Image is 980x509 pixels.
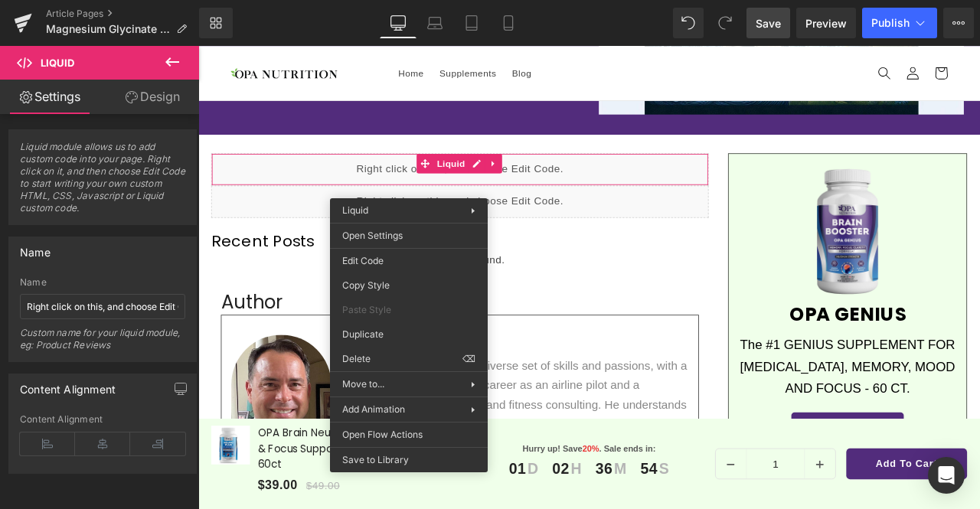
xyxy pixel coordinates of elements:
button: More [943,8,974,38]
span: Home [237,25,268,39]
a: OPA Brain Neuro Plus – Cognitive Clarity & Focus Support, 692mg Brain Complex, 60ct [61,450,314,505]
a: New Library [199,8,233,38]
a: Design [103,80,202,114]
a: Home [228,16,277,48]
h2: Recent Posts [15,219,605,243]
div: Content Alignment [20,414,185,425]
span: Edit Code [342,254,475,268]
div: Content Alignment [20,374,116,396]
a: OPA Nutrition [33,20,213,44]
strong: OPA GENIUS [700,302,838,333]
span: Duplicate [342,328,475,341]
a: Shop Now >> [703,434,836,477]
span: Articles not found. [15,243,605,265]
button: Publish [862,8,937,38]
div: Open Intercom Messenger [928,457,965,494]
a: Expand / Collapse [340,128,360,151]
h2: Author [27,288,593,319]
summary: Search [796,15,830,49]
span: 20% [455,471,475,483]
span: Blog [372,25,395,39]
a: [PERSON_NAME] [181,342,325,367]
a: Tablet [453,8,490,38]
span: Move to... [342,377,471,391]
span: Open Flow Actions [342,428,475,442]
span: Liquid module allows us to add custom code into your page. Right click on it, and then choose Edi... [20,141,185,224]
a: Preview [796,8,856,38]
span: Paste Style [342,303,475,317]
a: Article Pages [46,8,199,20]
button: Undo [673,8,704,38]
span: Delete [342,352,462,366]
div: Name [20,237,51,259]
button: Redo [710,8,740,38]
span: Liquid [342,204,368,216]
span: Save to Library [342,453,475,467]
span: Open Settings [342,229,475,243]
a: Blog [363,16,404,48]
div: The #1 GENIUS SUPPLEMENT FOR [MEDICAL_DATA], MEMORY, MOOD AND FOCUS - 60 CT. [640,341,899,419]
span: Save [756,15,781,31]
span: Copy Style [342,279,475,292]
span: Supplements [286,25,353,39]
a: Desktop [380,8,416,38]
img: OPA Brain Neuro Plus – Cognitive Clarity & Focus Support, 692mg Brain Complex, 60ct [15,450,61,496]
span: Add Animation [342,403,471,416]
img: Michael Gonzales [39,342,158,500]
span: Liquid [41,57,74,69]
a: Laptop [416,8,453,38]
div: Name [20,277,185,288]
a: Mobile [490,8,527,38]
a: Supplements [276,16,362,48]
p: Hurry up! Save . Sale ends in: [314,470,612,485]
span: Preview [805,15,847,31]
img: Green Tea Fat Burner for Women with Raspberry Ketone - 60 Ct. Front ingredients [693,143,846,296]
span: Magnesium Glycinate Vs Oxide For Sleep – Which is Better for Sleep Quality? [46,23,170,35]
span: Publish [871,17,910,29]
img: OPA Nutrition [38,26,165,39]
span: Liquid [279,128,320,151]
div: Custom name for your liquid module, eg: Product Reviews [20,327,185,361]
span: ⌫ [462,352,475,366]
